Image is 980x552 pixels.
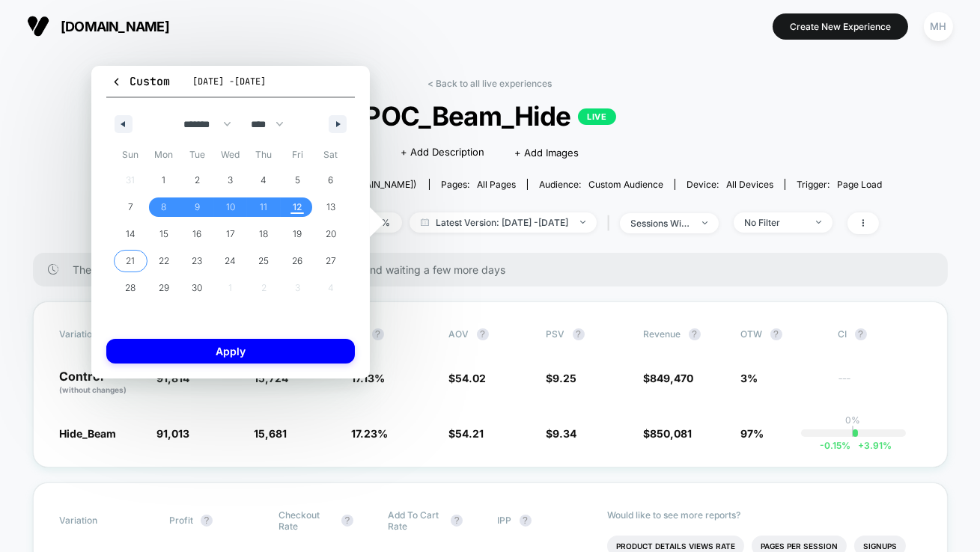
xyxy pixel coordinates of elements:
[214,194,248,221] button: 10
[225,248,236,275] span: 24
[326,248,336,275] span: 27
[852,426,855,437] p: |
[401,145,485,160] span: + Add Description
[192,221,201,248] span: 16
[22,14,174,38] button: [DOMAIN_NAME]
[449,427,484,440] span: $
[314,143,347,167] span: Sat
[147,248,181,275] button: 22
[147,275,181,301] button: 29
[410,212,597,233] span: Latest Version: [DATE] - [DATE]
[114,221,147,248] button: 14
[293,221,302,248] span: 19
[169,515,193,526] span: Profit
[247,167,281,194] button: 4
[651,427,693,440] span: 850,081
[106,339,355,364] button: Apply
[741,372,758,384] span: 3%
[260,221,269,248] span: 18
[449,328,469,340] span: AOV
[547,427,577,440] span: $
[839,374,921,396] span: ---
[515,147,579,159] span: + Add Images
[281,194,314,221] button: 12
[247,143,281,167] span: Thu
[578,108,615,125] p: LIVE
[858,440,864,451] span: +
[247,248,281,275] button: 25
[279,509,334,532] span: Checkout Rate
[281,167,314,194] button: 5
[477,179,516,190] span: all pages
[281,248,314,275] button: 26
[192,275,202,301] span: 30
[73,263,918,276] span: There are still no statistically significant results. We recommend waiting a few more days
[295,167,300,194] span: 5
[281,221,314,248] button: 19
[192,248,202,275] span: 23
[60,385,127,394] span: (without changes)
[421,218,429,226] img: calendar
[61,19,169,34] span: [DOMAIN_NAME]
[588,179,663,190] span: Custom Audience
[27,15,49,37] img: Visually logo
[919,11,958,42] button: MH
[547,372,577,384] span: $
[573,328,585,340] button: ?
[111,74,170,89] span: Custom
[328,167,333,194] span: 6
[341,515,353,527] button: ?
[352,372,386,384] span: 17.13 %
[702,221,707,224] img: end
[126,248,135,275] span: 21
[314,167,347,194] button: 6
[770,328,782,340] button: ?
[214,143,248,167] span: Wed
[773,13,908,40] button: Create New Experience
[580,221,585,224] img: end
[816,221,821,224] img: end
[180,248,214,275] button: 23
[126,221,136,248] span: 14
[644,372,694,384] span: $
[726,179,773,190] span: all devices
[520,515,532,527] button: ?
[147,221,181,248] button: 15
[741,328,824,340] span: OTW
[157,427,190,440] span: 91,013
[839,328,921,340] span: CI
[651,372,694,384] span: 849,470
[797,179,882,190] div: Trigger:
[456,427,484,440] span: 54.21
[477,328,489,340] button: ?
[498,515,512,526] span: IPP
[195,167,200,194] span: 2
[259,248,270,275] span: 25
[180,221,214,248] button: 16
[114,275,147,301] button: 28
[114,194,147,221] button: 7
[314,221,347,248] button: 20
[226,221,235,248] span: 17
[137,100,843,132] span: POC_Beam_Hide
[60,328,142,340] span: Variation
[162,167,165,194] span: 1
[60,427,117,440] span: Hide_Beam
[314,194,347,221] button: 13
[255,427,287,440] span: 15,681
[745,217,805,228] div: No Filter
[449,372,487,384] span: $
[837,179,882,190] span: Page Load
[180,167,214,194] button: 2
[689,328,701,340] button: ?
[159,221,168,248] span: 15
[314,248,347,275] button: 27
[180,194,214,221] button: 9
[539,179,663,190] div: Audience:
[214,221,248,248] button: 17
[147,167,181,194] button: 1
[147,143,181,167] span: Mon
[201,515,213,527] button: ?
[388,509,443,532] span: Add To Cart Rate
[228,167,233,194] span: 3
